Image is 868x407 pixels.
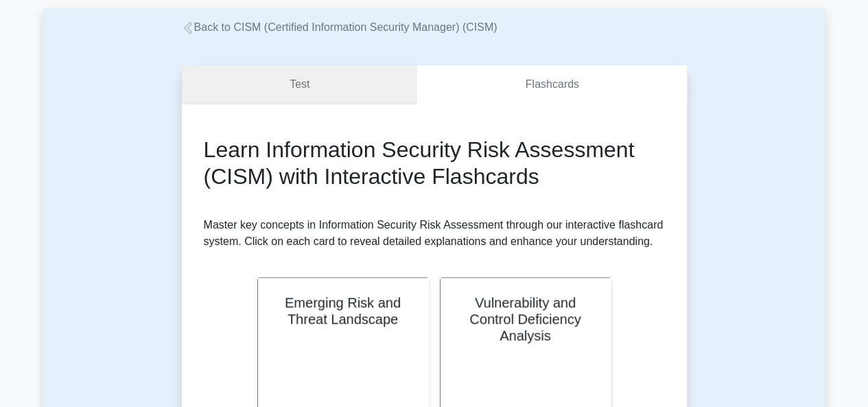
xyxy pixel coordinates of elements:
a: Flashcards [417,65,686,104]
h2: Learn Information Security Risk Assessment (CISM) with Interactive Flashcards [204,137,665,189]
h2: Emerging Risk and Threat Landscape [274,294,412,327]
a: Test [182,65,418,104]
h2: Vulnerability and Control Deficiency Analysis [457,294,594,344]
p: Master key concepts in Information Security Risk Assessment through our interactive flashcard sys... [204,217,665,250]
a: Back to CISM (Certified Information Security Manager) (CISM) [182,21,497,33]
